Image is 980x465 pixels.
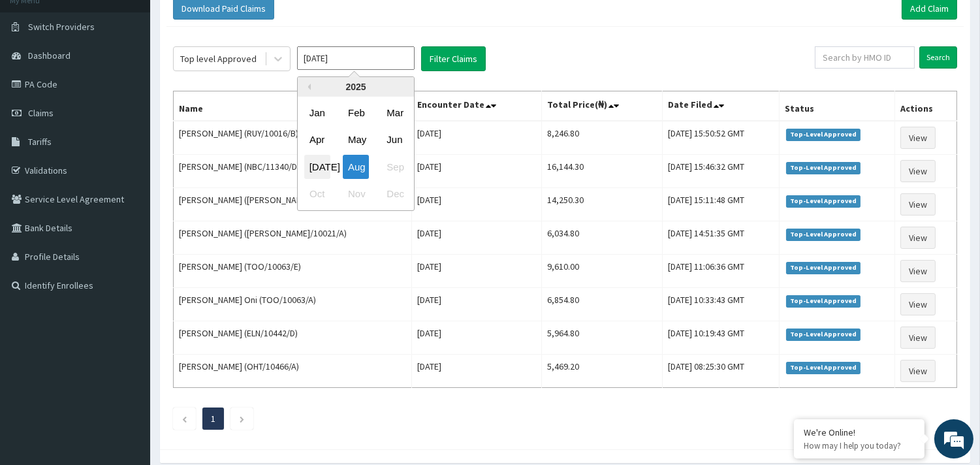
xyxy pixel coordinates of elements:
[68,73,219,90] div: Chat with us now
[542,321,663,355] td: 5,964.80
[663,221,779,255] td: [DATE] 14:51:35 GMT
[542,288,663,321] td: 6,854.80
[900,293,936,315] a: View
[786,295,861,307] span: Top-Level Approved
[411,288,542,321] td: [DATE]
[239,413,245,425] a: Next page
[786,329,861,340] span: Top-Level Approved
[542,188,663,221] td: 14,250.30
[786,262,861,274] span: Top-Level Approved
[174,321,412,355] td: [PERSON_NAME] (ELN/10442/D)
[304,155,330,179] div: Choose July 2025
[542,255,663,288] td: 9,610.00
[900,327,936,349] a: View
[542,221,663,255] td: 6,034.80
[174,121,412,155] td: [PERSON_NAME] (RUY/10016/B)
[28,21,95,33] span: Switch Providers
[304,128,330,152] div: Choose April 2025
[815,46,915,69] input: Search by HMO ID
[28,50,71,61] span: Dashboard
[786,129,861,140] span: Top-Level Approved
[182,413,187,425] a: Previous page
[76,146,180,278] span: We're online!
[542,355,663,388] td: 5,469.20
[343,128,369,152] div: Choose May 2025
[411,255,542,288] td: [DATE]
[28,136,52,148] span: Tariffs
[381,128,407,152] div: Choose June 2025
[786,362,861,374] span: Top-Level Approved
[411,321,542,355] td: [DATE]
[298,77,414,97] div: 2025
[542,91,663,121] th: Total Price(₦)
[900,127,936,149] a: View
[663,121,779,155] td: [DATE] 15:50:52 GMT
[298,99,414,208] div: month 2025-08
[211,413,215,425] a: Page 1 is your current page
[663,355,779,388] td: [DATE] 08:25:30 GMT
[28,107,54,119] span: Claims
[895,91,957,121] th: Actions
[804,440,915,451] p: How may I help you today?
[411,221,542,255] td: [DATE]
[663,91,779,121] th: Date Filed
[174,188,412,221] td: [PERSON_NAME] ([PERSON_NAME]/46475/A)
[297,46,415,70] input: Select Month and Year
[663,188,779,221] td: [DATE] 15:11:48 GMT
[214,7,245,38] div: Minimize live chat window
[174,91,412,121] th: Name
[663,155,779,188] td: [DATE] 15:46:32 GMT
[174,355,412,388] td: [PERSON_NAME] (OHT/10466/A)
[174,255,412,288] td: [PERSON_NAME] (TOO/10063/E)
[900,260,936,282] a: View
[900,193,936,216] a: View
[542,121,663,155] td: 8,246.80
[900,227,936,249] a: View
[779,91,895,121] th: Status
[411,355,542,388] td: [DATE]
[663,255,779,288] td: [DATE] 11:06:36 GMT
[919,46,957,69] input: Search
[786,162,861,174] span: Top-Level Approved
[900,360,936,382] a: View
[174,288,412,321] td: [PERSON_NAME] Oni (TOO/10063/A)
[304,101,330,125] div: Choose January 2025
[786,229,861,240] span: Top-Level Approved
[343,101,369,125] div: Choose February 2025
[174,221,412,255] td: [PERSON_NAME] ([PERSON_NAME]/10021/A)
[542,155,663,188] td: 16,144.30
[381,101,407,125] div: Choose March 2025
[421,46,486,71] button: Filter Claims
[804,426,915,438] div: We're Online!
[663,288,779,321] td: [DATE] 10:33:43 GMT
[786,195,861,207] span: Top-Level Approved
[900,160,936,182] a: View
[663,321,779,355] td: [DATE] 10:19:43 GMT
[304,84,311,90] button: Previous Year
[174,155,412,188] td: [PERSON_NAME] (NBC/11340/D)
[7,319,249,364] textarea: Type your message and hit 'Enter'
[24,65,53,98] img: d_794563401_company_1708531726252_794563401
[343,155,369,179] div: Choose August 2025
[180,52,257,65] div: Top level Approved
